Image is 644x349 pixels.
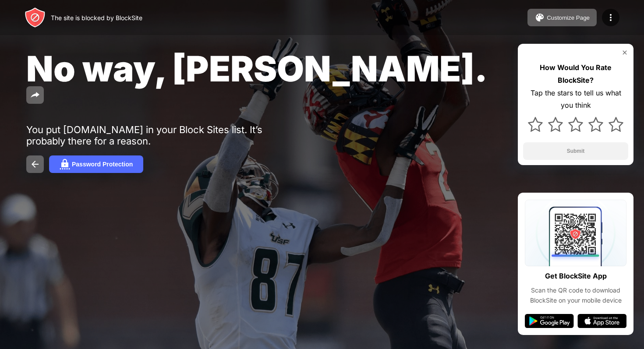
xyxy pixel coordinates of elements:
div: Scan the QR code to download BlockSite on your mobile device [525,286,626,305]
img: qrcode.svg [525,200,626,266]
img: header-logo.svg [25,7,46,28]
div: How Would You Rate BlockSite? [523,61,628,87]
img: app-store.svg [577,314,626,328]
img: back.svg [30,159,40,169]
button: Password Protection [49,155,143,173]
img: menu-icon.svg [605,12,616,23]
img: star.svg [568,117,583,132]
button: Submit [523,142,628,160]
img: google-play.svg [525,314,574,328]
div: Tap the stars to tell us what you think [523,87,628,112]
img: star.svg [548,117,563,132]
img: star.svg [528,117,543,132]
img: star.svg [609,117,623,132]
div: Get BlockSite App [545,270,607,282]
img: share.svg [30,90,40,100]
img: password.svg [60,159,70,169]
img: rate-us-close.svg [621,49,628,56]
div: You put [DOMAIN_NAME] in your Block Sites list. It’s probably there for a reason. [26,124,297,147]
div: Password Protection [72,161,133,168]
div: The site is blocked by BlockSite [51,14,142,21]
img: pallet.svg [534,12,545,23]
img: star.svg [588,117,603,132]
button: Customize Page [527,9,597,26]
span: No way, [PERSON_NAME]. [26,47,488,90]
div: Customize Page [547,14,590,21]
